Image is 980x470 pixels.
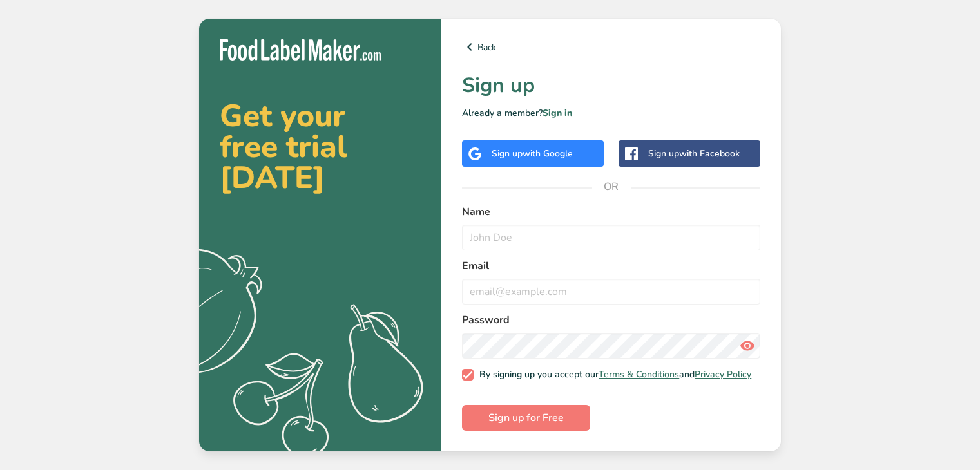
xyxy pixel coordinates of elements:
a: Terms & Conditions [599,368,679,381]
h1: Sign up [462,70,760,101]
span: By signing up you accept our and [474,369,752,381]
h2: Get your free trial [DATE] [220,100,421,193]
div: Sign up [648,147,740,160]
div: Sign up [492,147,573,160]
a: Sign in [543,107,572,119]
label: Email [462,258,760,274]
span: with Facebook [679,147,740,160]
p: Already a member? [462,106,760,120]
button: Sign up for Free [462,405,590,431]
a: Back [462,39,760,55]
label: Name [462,204,760,220]
a: Privacy Policy [695,368,751,381]
span: OR [592,167,631,206]
input: John Doe [462,225,760,250]
label: Password [462,312,760,328]
span: with Google [523,147,573,160]
input: email@example.com [462,279,760,305]
img: Food Label Maker [220,39,381,61]
span: Sign up for Free [488,410,564,426]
